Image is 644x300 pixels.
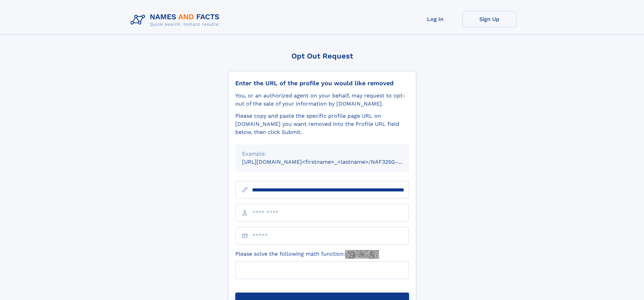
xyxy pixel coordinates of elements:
[235,92,409,108] div: You, or an authorized agent on your behalf, may request to opt-out of the sale of your informatio...
[235,112,409,136] div: Please copy and paste the specific profile page URL on [DOMAIN_NAME] you want removed into the Pr...
[228,52,416,60] div: Opt Out Request
[408,11,462,27] a: Log In
[235,250,379,259] label: Please solve the following math function:
[235,79,409,87] div: Enter the URL of the profile you would like removed
[128,11,225,29] img: Logo Names and Facts
[462,11,517,27] a: Sign Up
[242,159,422,165] small: [URL][DOMAIN_NAME]<firstname>_<lastname>/NAF325G-xxxxxxxx
[242,150,402,158] div: Example:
